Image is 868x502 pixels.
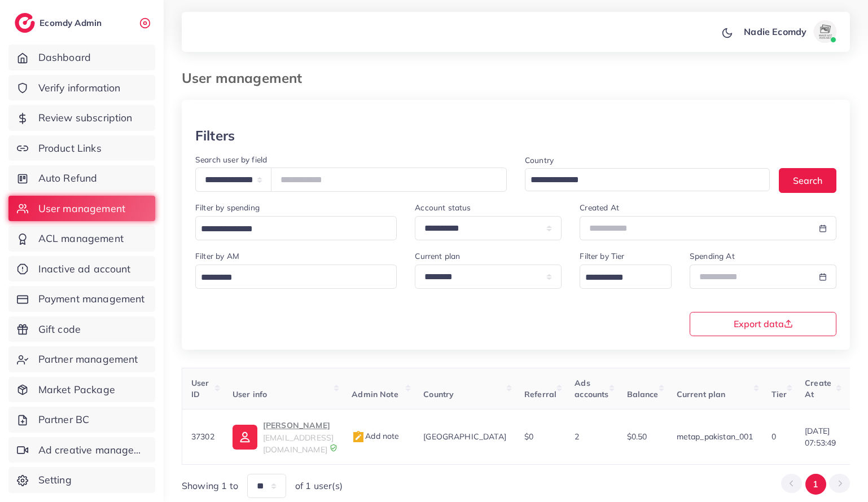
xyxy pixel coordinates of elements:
[8,437,155,463] a: Ad creative management
[38,322,81,337] span: Gift code
[38,171,98,186] span: Auto Refund
[38,231,124,246] span: ACL management
[677,431,753,442] span: metap_pakistan_001
[8,45,155,71] a: Dashboard
[263,433,334,454] span: [EMAIL_ADDRESS][DOMAIN_NAME]
[781,474,850,495] ul: Pagination
[8,135,155,161] a: Product Links
[8,165,155,191] a: Auto Refund
[182,70,311,86] h3: User management
[8,407,155,433] a: Partner BC
[15,13,35,33] img: logo
[627,431,647,442] span: $0.50
[8,105,155,131] a: Review subscription
[195,127,235,144] h3: Filters
[38,81,121,95] span: Verify information
[575,378,608,399] span: Ads accounts
[38,262,131,276] span: Inactive ad account
[415,250,460,262] label: Current plan
[8,286,155,312] a: Payment management
[525,155,554,166] label: Country
[580,250,624,262] label: Filter by Tier
[524,431,533,442] span: $0
[738,20,841,43] a: Nadie Ecomdyavatar
[263,419,334,432] p: [PERSON_NAME]
[8,316,155,342] a: Gift code
[581,269,657,287] input: Search for option
[814,20,836,43] img: avatar
[352,430,365,444] img: admin_note.cdd0b510.svg
[191,431,214,442] span: 37302
[15,13,104,33] a: logoEcomdy Admin
[525,168,770,191] div: Search for option
[195,202,260,213] label: Filter by spending
[330,444,337,452] img: 9CAL8B2pu8EFxCJHYAAAAldEVYdGRhdGU6Y3JlYXRlADIwMjItMTItMDlUMDQ6NTg6MzkrMDA6MDBXSlgLAAAAJXRFWHRkYXR...
[233,389,267,399] span: User info
[8,346,155,372] a: Partner management
[233,425,257,450] img: ic-user-info.36bf1079.svg
[744,25,806,38] p: Nadie Ecomdy
[195,216,397,240] div: Search for option
[580,265,672,289] div: Search for option
[734,319,793,328] span: Export data
[182,479,238,492] span: Showing 1 to
[191,378,209,399] span: User ID
[38,50,91,65] span: Dashboard
[38,111,133,125] span: Review subscription
[38,292,145,306] span: Payment management
[195,265,397,289] div: Search for option
[38,352,138,367] span: Partner management
[415,202,471,213] label: Account status
[8,75,155,101] a: Verify information
[580,202,619,213] label: Created At
[8,256,155,282] a: Inactive ad account
[38,412,90,427] span: Partner BC
[575,431,579,442] span: 2
[677,389,726,399] span: Current plan
[38,141,102,156] span: Product Links
[38,382,115,397] span: Market Package
[352,431,399,441] span: Add note
[38,443,147,457] span: Ad creative management
[195,154,267,165] label: Search user by field
[805,378,831,399] span: Create At
[779,168,836,192] button: Search
[8,226,155,252] a: ACL management
[8,196,155,222] a: User management
[627,389,659,399] span: Balance
[197,269,382,287] input: Search for option
[524,389,556,399] span: Referral
[423,431,506,442] span: [GEOGRAPHIC_DATA]
[40,17,104,28] h2: Ecomdy Admin
[527,171,755,189] input: Search for option
[771,389,787,399] span: Tier
[195,250,239,262] label: Filter by AM
[805,425,836,448] span: [DATE] 07:53:49
[423,389,454,399] span: Country
[690,250,735,262] label: Spending At
[38,473,72,487] span: Setting
[690,312,836,336] button: Export data
[352,389,398,399] span: Admin Note
[771,431,776,442] span: 0
[8,467,155,493] a: Setting
[38,201,125,216] span: User management
[805,474,826,495] button: Go to page 1
[8,377,155,403] a: Market Package
[295,479,343,492] span: of 1 user(s)
[233,419,334,455] a: [PERSON_NAME][EMAIL_ADDRESS][DOMAIN_NAME]
[197,221,382,238] input: Search for option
